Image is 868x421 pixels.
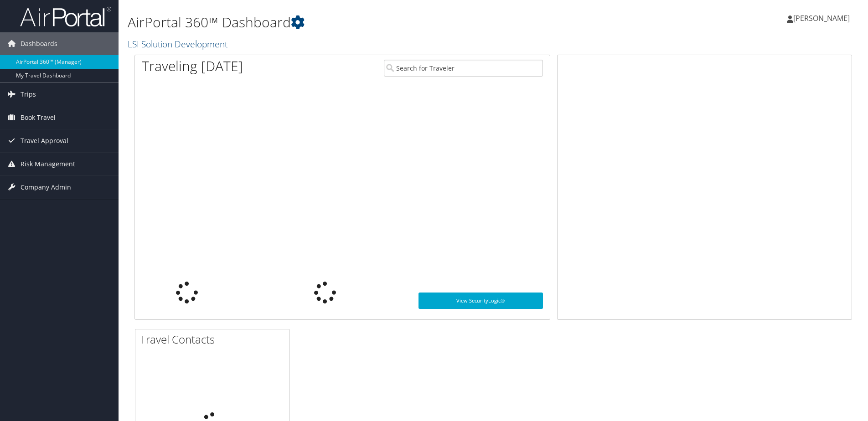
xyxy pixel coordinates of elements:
[128,13,615,32] h1: AirPortal 360™ Dashboard
[21,129,68,152] span: Travel Approval
[21,106,56,129] span: Book Travel
[21,176,71,199] span: Company Admin
[128,38,230,50] a: LSI Solution Development
[21,153,75,175] span: Risk Management
[20,6,111,27] img: airportal-logo.png
[384,60,543,77] input: Search for Traveler
[21,32,57,55] span: Dashboards
[418,293,543,309] a: View SecurityLogic®
[793,13,850,23] span: [PERSON_NAME]
[142,56,243,76] h1: Traveling [DATE]
[140,332,289,347] h2: Travel Contacts
[21,83,36,106] span: Trips
[787,5,859,32] a: [PERSON_NAME]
